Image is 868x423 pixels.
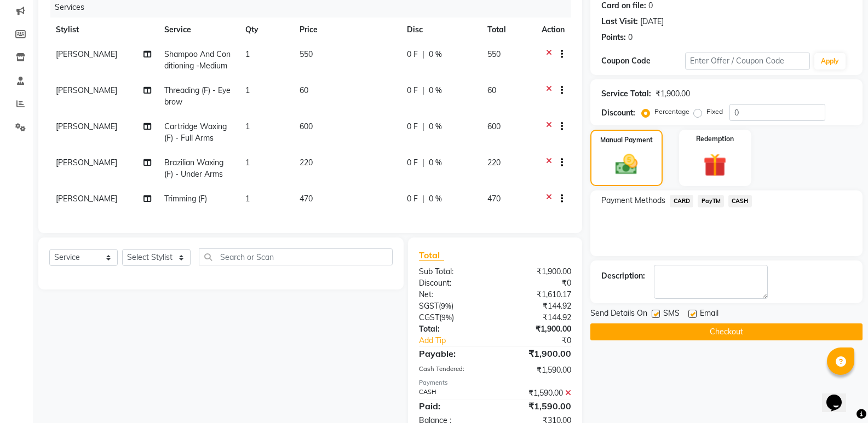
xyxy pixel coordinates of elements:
[495,266,579,277] div: ₹1,900.00
[300,121,313,131] span: 600
[495,300,579,312] div: ₹144.92
[601,88,651,100] div: Service Total:
[654,107,689,117] label: Percentage
[429,121,442,132] span: 0 %
[481,18,535,42] th: Total
[601,55,685,67] div: Coupon Code
[245,121,250,131] span: 1
[164,85,231,107] span: Threading (F) - Eyebrow
[300,158,313,167] span: 220
[411,277,495,289] div: Discount:
[56,49,117,59] span: [PERSON_NAME]
[411,323,495,335] div: Total:
[411,335,509,346] a: Add Tip
[422,157,424,169] span: |
[441,302,451,310] span: 9%
[429,85,442,96] span: 0 %
[728,195,752,207] span: CASH
[601,195,665,206] span: Payment Methods
[487,121,501,131] span: 600
[419,250,444,261] span: Total
[56,158,117,167] span: [PERSON_NAME]
[656,88,690,100] div: ₹1,900.00
[706,107,723,117] label: Fixed
[685,53,810,69] input: Enter Offer / Coupon Code
[600,135,653,145] label: Manual Payment
[411,399,495,413] div: Paid:
[429,193,442,205] span: 0 %
[487,194,501,204] span: 470
[411,266,495,277] div: Sub Total:
[419,301,439,311] span: SGST
[590,308,647,321] span: Send Details On
[495,364,579,376] div: ₹1,590.00
[293,18,400,42] th: Price
[422,193,424,205] span: |
[495,323,579,335] div: ₹1,900.00
[422,49,424,60] span: |
[487,85,496,95] span: 60
[495,277,579,289] div: ₹0
[164,194,207,204] span: Trimming (F)
[239,18,293,42] th: Qty
[407,157,418,169] span: 0 F
[601,270,645,282] div: Description:
[822,379,857,412] iframe: chat widget
[509,335,579,346] div: ₹0
[407,193,418,205] span: 0 F
[628,32,633,43] div: 0
[49,18,158,42] th: Stylist
[495,399,579,413] div: ₹1,590.00
[199,248,393,265] input: Search or Scan
[158,18,239,42] th: Service
[411,364,495,376] div: Cash Tendered:
[411,347,495,360] div: Payable:
[56,85,117,95] span: [PERSON_NAME]
[601,16,638,27] div: Last Visit:
[56,121,117,131] span: [PERSON_NAME]
[640,16,664,27] div: [DATE]
[422,85,424,96] span: |
[535,18,571,42] th: Action
[300,194,313,204] span: 470
[300,85,308,95] span: 60
[429,49,442,60] span: 0 %
[245,158,250,167] span: 1
[495,387,579,399] div: ₹1,590.00
[419,312,439,322] span: CGST
[590,323,863,340] button: Checkout
[245,49,250,59] span: 1
[300,49,313,59] span: 550
[696,134,734,144] label: Redemption
[663,308,680,321] span: SMS
[429,157,442,169] span: 0 %
[164,158,223,179] span: Brazilian Waxing (F) - Under Arms
[400,18,481,42] th: Disc
[700,308,718,321] span: Email
[245,194,250,204] span: 1
[441,313,452,322] span: 9%
[56,194,117,204] span: [PERSON_NAME]
[245,85,250,95] span: 1
[164,121,227,143] span: Cartridge Waxing (F) - Full Arms
[407,85,418,96] span: 0 F
[698,195,724,207] span: PayTM
[601,32,626,43] div: Points:
[411,312,495,323] div: ( )
[495,347,579,360] div: ₹1,900.00
[487,158,501,167] span: 220
[411,289,495,300] div: Net:
[164,49,231,71] span: Shampoo And Conditioning -Medium
[487,49,501,59] span: 550
[495,312,579,323] div: ₹144.92
[407,121,418,132] span: 0 F
[696,150,734,179] img: _gift.svg
[422,121,424,132] span: |
[608,152,645,177] img: _cash.svg
[495,289,579,300] div: ₹1,610.17
[601,107,635,119] div: Discount:
[670,195,693,207] span: CARD
[814,53,846,69] button: Apply
[411,300,495,312] div: ( )
[411,387,495,399] div: CASH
